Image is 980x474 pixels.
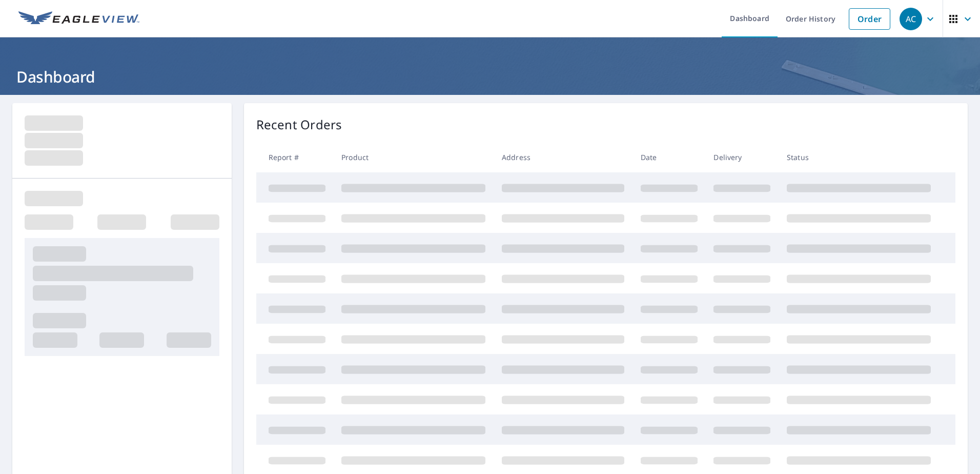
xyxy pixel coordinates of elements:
th: Status [779,142,939,172]
a: Order [849,8,890,30]
th: Delivery [705,142,779,172]
h1: Dashboard [12,66,968,87]
p: Recent Orders [256,115,342,134]
div: AC [900,8,922,30]
th: Report # [256,142,334,172]
th: Date [632,142,706,172]
img: EV Logo [18,11,139,27]
th: Address [494,142,632,172]
th: Product [333,142,494,172]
